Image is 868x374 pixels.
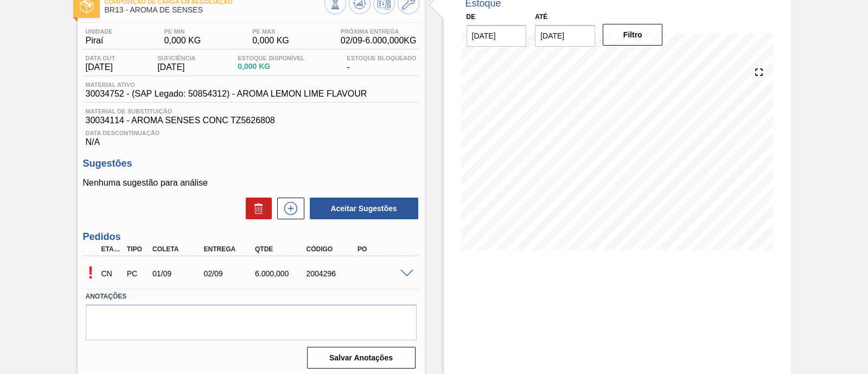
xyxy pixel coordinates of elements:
[86,55,116,61] span: Data out
[83,263,99,283] p: Composição de Carga pendente de aceite
[157,62,195,72] span: [DATE]
[83,158,419,169] h3: Sugestões
[355,245,411,253] div: PO
[310,198,418,219] button: Aceitar Sugestões
[240,198,272,219] div: Excluir Sugestões
[86,108,417,115] span: Material de Substituição
[201,269,258,278] div: 02/09/2025
[157,55,195,61] span: Suficiência
[347,55,416,61] span: Estoque Bloqueado
[252,28,289,35] span: PE MAX
[307,347,416,369] button: Salvar Anotações
[164,28,201,35] span: PE MIN
[201,245,258,253] div: Entrega
[341,36,417,46] span: 02/09 - 6.000,000 KG
[252,245,309,253] div: Qtde
[105,6,324,14] span: BR13 - AROMA DE SENSES
[252,269,309,278] div: 6.000,000
[467,25,527,47] input: dd/mm/yyyy
[99,262,125,286] div: Composição de Carga em Negociação
[304,269,360,278] div: 2004296
[86,116,417,125] span: 30034114 - AROMA SENSES CONC TZ5626808
[272,198,304,219] div: Nova sugestão
[124,269,150,278] div: Pedido de Compra
[238,62,304,71] span: 0,000 KG
[344,55,419,72] div: -
[86,36,113,46] span: Piraí
[341,28,417,35] span: Próxima Entrega
[86,62,116,72] span: [DATE]
[535,25,595,47] input: dd/mm/yyyy
[535,13,547,21] label: Até
[238,55,304,61] span: Estoque Disponível
[304,245,360,253] div: Código
[603,24,663,46] button: Filtro
[304,196,419,220] div: Aceitar Sugestões
[467,13,476,21] label: De
[86,81,367,88] span: Material ativo
[86,28,113,35] span: Unidade
[83,125,419,147] div: N/A
[150,245,206,253] div: Coleta
[124,245,150,253] div: Tipo
[150,269,206,278] div: 01/09/2025
[99,245,125,253] div: Etapa
[86,89,367,99] span: 30034752 - (SAP Legado: 50854312) - AROMA LEMON LIME FLAVOUR
[101,269,122,278] p: CN
[86,130,417,136] span: Data Descontinuação
[252,36,289,46] span: 0,000 KG
[83,231,419,243] h3: Pedidos
[164,36,201,46] span: 0,000 KG
[83,178,419,188] p: Nenhuma sugestão para análise
[86,289,417,305] label: Anotações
